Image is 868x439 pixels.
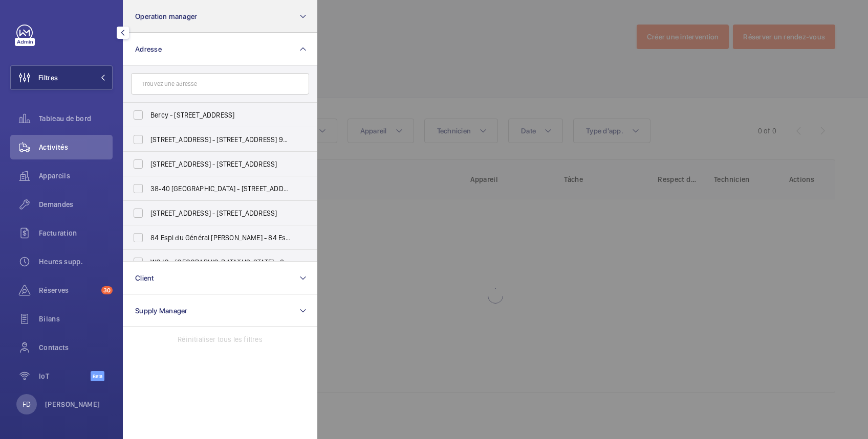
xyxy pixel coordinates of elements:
span: Réserves [39,285,97,295]
p: [PERSON_NAME] [45,399,100,409]
span: Beta [91,371,104,381]
span: Bilans [39,314,113,324]
span: Filtres [38,73,58,83]
span: Heures supp. [39,257,113,267]
span: Appareils [39,171,113,181]
button: Filtres [10,65,113,90]
p: FD [23,399,31,409]
span: Demandes [39,199,113,210]
span: 30 [101,286,113,294]
span: IoT [39,371,91,381]
span: Contacts [39,342,113,353]
span: Tableau de bord [39,113,113,124]
span: Activités [39,142,113,152]
span: Facturation [39,228,113,238]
